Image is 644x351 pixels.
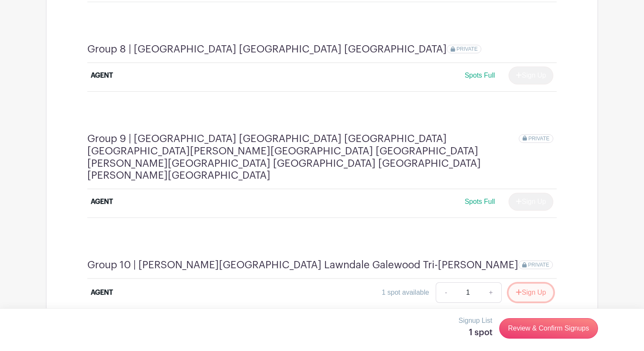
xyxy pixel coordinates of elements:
a: + [480,282,502,303]
h5: 1 spot [459,328,492,338]
button: Sign Up [509,284,553,302]
h4: Group 8 | [GEOGRAPHIC_DATA] [GEOGRAPHIC_DATA] [GEOGRAPHIC_DATA] [87,43,447,55]
div: AGENT [91,287,113,298]
a: Review & Confirm Signups [499,318,598,339]
div: AGENT [91,197,113,207]
span: PRIVATE [457,46,478,52]
span: Spots Full [465,72,495,79]
span: PRIVATE [528,136,549,142]
span: Spots Full [465,198,495,205]
h4: Group 10 | [PERSON_NAME][GEOGRAPHIC_DATA] Lawndale Galewood Tri-[PERSON_NAME] [87,259,518,271]
div: AGENT [91,70,113,81]
h4: Group 9 | [GEOGRAPHIC_DATA] [GEOGRAPHIC_DATA] [GEOGRAPHIC_DATA] [GEOGRAPHIC_DATA][PERSON_NAME][GE... [87,133,519,182]
p: Signup List [459,316,492,326]
div: 1 spot available [382,287,429,298]
span: PRIVATE [528,262,549,268]
a: - [436,282,455,303]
